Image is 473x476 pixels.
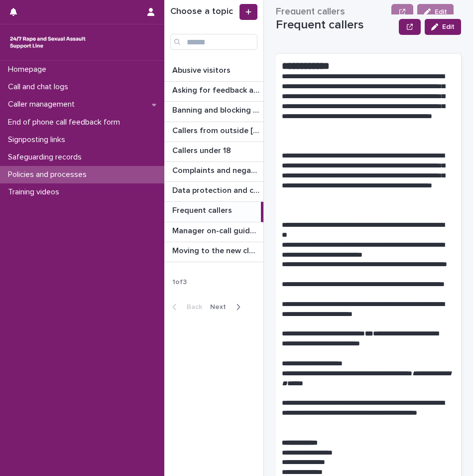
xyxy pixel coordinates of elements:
[164,122,263,142] a: Callers from outside [GEOGRAPHIC_DATA]Callers from outside [GEOGRAPHIC_DATA]
[164,270,195,295] p: 1 of 3
[172,164,261,175] p: Complaints and negative feedback
[164,182,263,202] a: Data protection and confidentiality guidanceData protection and confidentiality guidance
[4,118,128,127] p: End of phone call feedback form
[164,142,263,162] a: Callers under 18Callers under 18
[172,184,261,195] p: Data protection and confidentiality guidance
[172,84,261,95] p: Asking for feedback and demographic data
[4,135,73,145] p: Signposting links
[4,170,95,179] p: Policies and processes
[4,100,83,109] p: Caller management
[172,244,261,256] p: Moving to the new cloud contact centre
[170,6,237,17] h1: Choose a topic
[435,8,447,15] span: Edit
[164,242,263,262] a: Moving to the new cloud contact centreMoving to the new cloud contact centre
[417,4,454,20] button: Edit
[164,303,206,312] button: Back
[172,104,261,115] p: Banning and blocking callers
[4,153,90,162] p: Safeguarding records
[172,224,261,236] p: Manager on-call guidance
[4,187,67,197] p: Training videos
[164,62,263,82] a: Abusive visitorsAbusive visitors
[172,204,234,215] p: Frequent callers
[164,82,263,102] a: Asking for feedback and demographic dataAsking for feedback and demographic data
[172,64,233,75] p: Abusive visitors
[8,32,88,52] img: rhQMoQhaT3yELyF149Cw
[206,303,248,312] button: Next
[181,304,202,311] span: Back
[164,102,263,122] a: Banning and blocking callersBanning and blocking callers
[170,34,257,50] input: Search
[425,19,461,35] button: Edit
[172,124,261,136] p: Callers from outside England & Wales
[164,162,263,182] a: Complaints and negative feedbackComplaints and negative feedback
[276,18,395,32] p: Frequent callers
[442,23,455,30] span: Edit
[164,202,263,222] a: Frequent callersFrequent callers
[164,222,263,242] a: Manager on-call guidanceManager on-call guidance
[172,144,233,156] p: Callers under 18
[4,82,76,92] p: Call and chat logs
[4,65,54,74] p: Homepage
[210,304,232,311] span: Next
[276,6,345,17] h2: Frequent callers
